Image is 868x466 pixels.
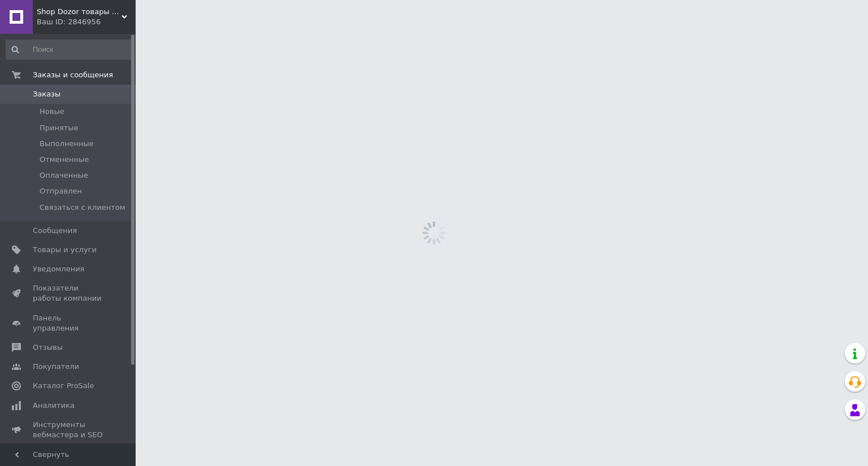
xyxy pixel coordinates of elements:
[37,17,136,27] div: Ваш ID: 2846956
[33,381,94,391] span: Каталог ProSale
[33,89,60,99] span: Заказы
[33,313,105,333] span: Панель управления
[40,186,82,196] span: Отправлен
[33,420,105,440] span: Инструменты вебмастера и SEO
[40,139,94,149] span: Выполненные
[33,362,79,372] span: Покупатели
[40,203,125,213] span: Связаться с клиентом
[37,7,121,17] span: Shop Dozor товары из Америки
[33,70,113,80] span: Заказы и сообщения
[40,107,64,117] span: Новые
[40,170,88,181] span: Оплаченные
[33,283,105,304] span: Показатели работы компании
[33,245,97,255] span: Товары и услуги
[33,226,77,236] span: Сообщения
[33,401,75,411] span: Аналитика
[33,342,63,353] span: Отзывы
[40,155,89,165] span: Отмененные
[40,123,79,133] span: Принятые
[6,39,133,60] input: Поиск
[33,264,84,274] span: Уведомления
